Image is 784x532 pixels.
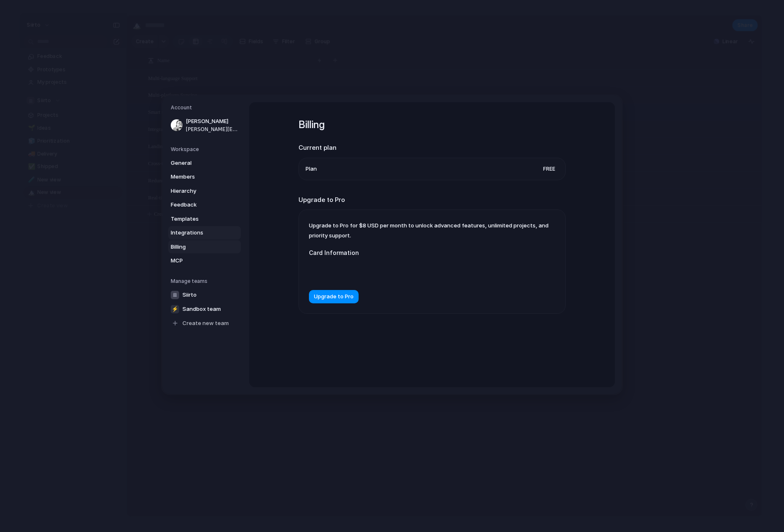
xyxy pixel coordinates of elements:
[168,198,241,212] a: Feedback
[168,115,241,136] a: [PERSON_NAME][PERSON_NAME][EMAIL_ADDRESS][DOMAIN_NAME]
[171,173,224,181] span: Members
[168,156,241,170] a: General
[309,222,549,239] span: Upgrade to Pro for $8 USD per month to unlock advanced features, unlimited projects, and priority...
[171,201,224,209] span: Feedback
[182,291,197,299] span: Siirto
[171,229,224,237] span: Integrations
[298,117,566,132] h1: Billing
[306,165,317,173] span: Plan
[168,170,241,184] a: Members
[171,146,241,153] h5: Workspace
[171,215,224,223] span: Templates
[186,117,239,126] span: [PERSON_NAME]
[171,305,179,313] div: ⚡
[168,254,241,267] a: MCP
[171,159,224,167] span: General
[171,277,241,285] h5: Manage teams
[171,187,224,195] span: Hierarchy
[298,143,566,153] h2: Current plan
[171,257,224,265] span: MCP
[168,240,241,254] a: Billing
[314,292,354,301] span: Upgrade to Pro
[182,319,229,328] span: Create new team
[171,243,224,251] span: Billing
[298,195,566,205] h2: Upgrade to Pro
[168,226,241,240] a: Integrations
[316,267,469,275] iframe: Secure card payment input frame
[171,104,241,111] h5: Account
[168,212,241,226] a: Templates
[309,290,359,303] button: Upgrade to Pro
[186,126,239,133] span: [PERSON_NAME][EMAIL_ADDRESS][DOMAIN_NAME]
[309,248,476,257] label: Card Information
[168,303,241,316] a: ⚡Sandbox team
[182,305,221,313] span: Sandbox team
[540,164,559,174] span: Free
[168,288,241,302] a: Siirto
[168,317,241,330] a: Create new team
[168,184,241,198] a: Hierarchy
